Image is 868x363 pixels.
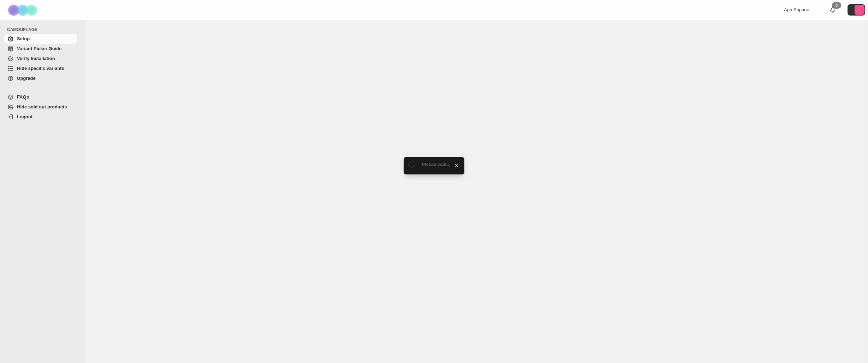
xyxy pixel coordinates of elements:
[858,8,861,12] text: J
[422,162,451,167] span: Please wait...
[17,114,32,119] span: Logout
[848,4,865,16] button: Avatar with initials J
[17,76,36,81] span: Upgrade
[4,102,77,112] a: Hide sold out products
[4,54,77,64] a: Verify Installation
[832,2,841,9] div: 0
[784,7,809,12] span: App Support
[17,56,55,61] span: Verify Installation
[4,34,77,44] a: Setup
[4,112,77,122] a: Logout
[4,64,77,73] a: Hide specific variants
[7,27,80,32] span: CAMOUFLAGE
[829,6,836,13] a: 0
[17,46,61,51] span: Variant Picker Guide
[17,66,64,71] span: Hide specific variants
[4,92,77,102] a: FAQs
[17,94,29,100] span: FAQs
[6,0,41,20] img: Camouflage
[17,36,30,41] span: Setup
[4,73,77,83] a: Upgrade
[17,104,67,109] span: Hide sold out products
[4,44,77,54] a: Variant Picker Guide
[855,5,864,15] span: Avatar with initials J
